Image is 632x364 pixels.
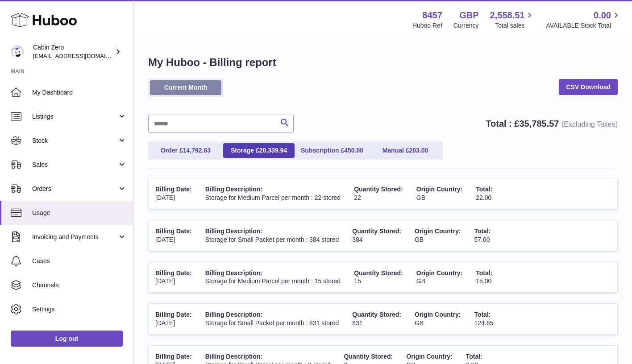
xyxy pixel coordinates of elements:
span: 20,339.94 [259,147,287,154]
span: Usage [32,209,127,217]
a: Storage £20,339.94 [223,143,295,158]
span: Listings [32,112,117,121]
strong: Total : £ [486,119,618,128]
a: Order £14,792.63 [150,143,221,158]
span: Quantity Stored: [354,186,403,193]
span: Orders [32,185,117,193]
span: My Dashboard [32,88,127,97]
div: Currency [453,21,479,30]
span: Billing Date: [155,353,192,360]
span: Origin Country: [416,269,462,277]
span: 15.00 [476,277,491,285]
td: GB [410,178,469,209]
td: GB [408,220,467,251]
td: 831 [345,304,408,334]
h1: My Huboo - Billing report [148,55,618,70]
span: Billing Date: [155,311,192,318]
td: [DATE] [149,220,199,251]
span: Total: [476,269,492,277]
a: Log out [11,331,123,347]
span: Billing Description: [205,353,262,360]
span: Stock [32,136,117,145]
span: Billing Date: [155,227,192,235]
span: 124.65 [474,319,493,327]
span: Invoicing and Payments [32,233,117,241]
span: Quantity Stored: [354,269,403,277]
span: (Excluding Taxes) [561,120,618,128]
span: Cases [32,257,127,265]
span: Total: [476,186,492,193]
a: Current Month [150,80,221,95]
td: 384 [345,220,408,251]
span: 450.00 [344,147,363,154]
span: 22.00 [476,194,491,201]
span: Billing Date: [155,269,192,277]
span: Origin Country: [415,311,461,318]
span: AVAILABLE Stock Total [546,21,621,30]
a: Manual £203.00 [370,143,441,158]
span: Origin Country: [406,353,452,360]
a: Subscription £450.00 [296,143,368,158]
a: CSV Download [559,79,618,95]
td: Storage for Medium Parcel per month : 22 stored [199,178,347,209]
span: 2,558.51 [490,9,525,21]
td: [DATE] [149,262,199,293]
div: Cabin Zero [33,43,113,60]
span: Sales [32,161,117,169]
span: Billing Date: [155,186,192,193]
td: Storage for Medium Parcel per month : 15 stored [199,262,347,293]
td: GB [410,262,469,293]
td: 15 [347,262,410,293]
span: 0.00 [594,9,611,21]
span: Total: [466,353,482,360]
td: Storage for Small Packet per month : 831 stored [199,304,346,334]
span: Total: [474,311,491,318]
td: 22 [347,178,410,209]
span: Channels [32,281,127,290]
span: Origin Country: [415,227,461,235]
span: Settings [32,305,127,314]
a: 0.00 AVAILABLE Stock Total [546,9,621,30]
span: Quantity Stored: [352,227,401,235]
span: Billing Description: [205,311,262,318]
span: Total sales [495,21,535,30]
strong: 8457 [422,9,442,21]
td: GB [408,304,467,334]
td: [DATE] [149,304,199,334]
span: Origin Country: [416,186,462,193]
td: [DATE] [149,178,199,209]
div: Huboo Ref [412,21,442,30]
span: 14,792.63 [183,147,211,154]
td: Storage for Small Packet per month : 384 stored [199,220,346,251]
span: Billing Description: [205,227,262,235]
a: 2,558.51 Total sales [490,9,535,30]
span: 203.00 [409,147,428,154]
span: 35,785.57 [519,119,559,128]
span: Total: [474,227,491,235]
span: 57.60 [474,236,490,243]
span: Quantity Stored: [344,353,393,360]
span: Billing Description: [205,269,262,277]
strong: GBP [459,9,478,21]
span: Quantity Stored: [352,311,401,318]
span: Billing Description: [205,186,262,193]
img: debbychu@cabinzero.com [11,45,24,58]
span: [EMAIL_ADDRESS][DOMAIN_NAME] [33,52,131,59]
